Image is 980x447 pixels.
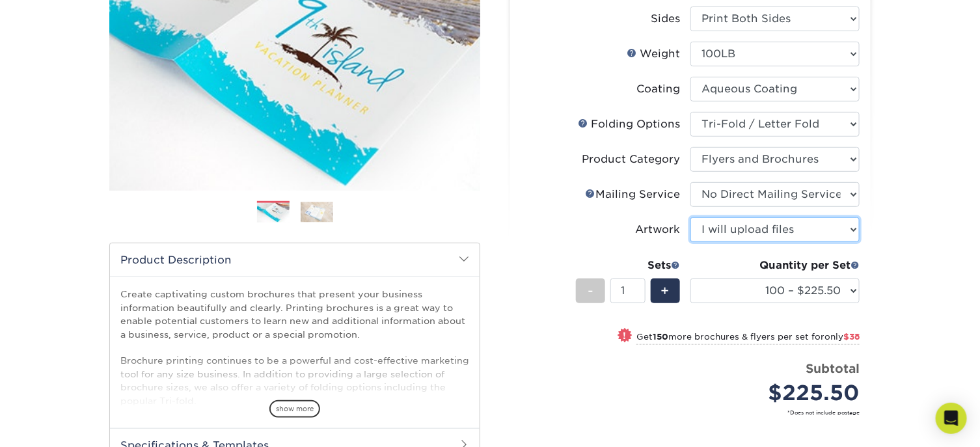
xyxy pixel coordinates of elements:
[636,332,860,345] small: Get more brochures & flyers per set for
[824,332,860,342] span: only
[269,400,320,418] span: show more
[653,332,668,342] strong: 150
[651,11,680,27] div: Sides
[627,46,680,62] div: Weight
[120,288,469,407] p: Create captivating custom brochures that present your business information beautifully and clearl...
[806,361,860,375] strong: Subtotal
[843,332,860,342] span: $38
[936,403,967,434] div: Open Intercom Messenger
[301,202,333,222] img: Brochures & Flyers 02
[576,258,680,273] div: Sets
[636,81,680,97] div: Coating
[531,409,860,416] small: *Does not include postage
[585,187,680,202] div: Mailing Service
[110,243,480,277] h2: Product Description
[623,329,627,343] span: !
[661,281,670,301] span: +
[582,152,680,167] div: Product Category
[578,116,680,132] div: Folding Options
[690,258,860,273] div: Quantity per Set
[257,202,290,224] img: Brochures & Flyers 01
[700,377,860,409] div: $225.50
[635,222,680,237] div: Artwork
[588,281,593,301] span: -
